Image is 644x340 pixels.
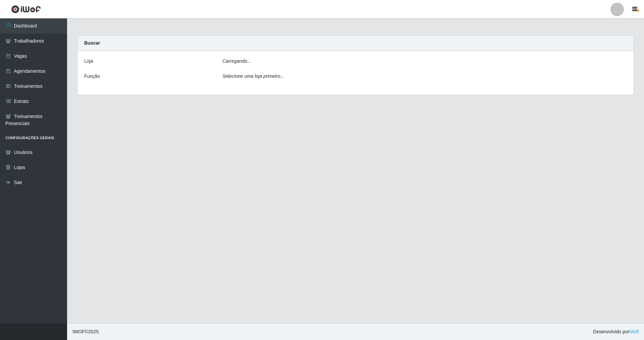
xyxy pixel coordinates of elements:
span: IWOF [72,329,85,334]
strong: Buscar [84,40,100,46]
label: Função [84,73,100,80]
label: Loja [84,58,93,65]
a: iWof [629,329,639,334]
span: Desenvolvido por [593,328,639,335]
i: Selecione uma loja primeiro... [222,73,284,79]
i: Carregando... [222,58,251,64]
img: CoreUI Logo [11,5,41,13]
span: © 2025 . [72,328,100,335]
